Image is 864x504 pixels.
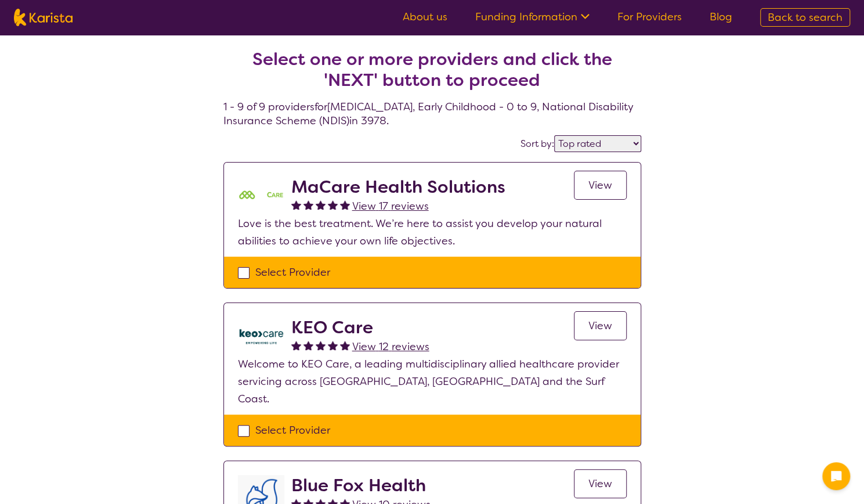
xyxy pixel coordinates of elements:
img: mgttalrdbt23wl6urpfy.png [238,177,284,215]
label: Sort by: [520,138,554,150]
img: fullstar [328,200,338,210]
a: View [574,469,627,498]
span: View [588,477,612,491]
img: fullstar [291,200,301,210]
span: Back to search [768,10,843,24]
p: Welcome to KEO Care, a leading multidisciplinary allied healthcare provider servicing across [GEO... [238,355,627,408]
span: View 17 reviews [352,199,429,213]
span: View 12 reviews [352,340,429,354]
img: fullstar [303,340,313,350]
span: View [588,319,612,333]
img: fullstar [328,340,338,350]
img: a39ze0iqsfmbvtwnthmw.png [238,317,284,355]
h2: KEO Care [291,317,429,338]
p: Love is the best treatment. We’re here to assist you develop your natural abilities to achieve yo... [238,215,627,250]
h4: 1 - 9 of 9 providers for [MEDICAL_DATA] , Early Childhood - 0 to 9 , National Disability Insuranc... [223,21,641,128]
a: View 12 reviews [352,338,429,355]
a: Back to search [760,8,850,27]
span: View [588,178,612,192]
img: fullstar [340,200,350,210]
a: View 17 reviews [352,197,429,215]
h2: MaCare Health Solutions [291,177,505,197]
img: fullstar [291,340,301,350]
img: fullstar [340,340,350,350]
a: Blog [710,10,732,24]
h2: Blue Fox Health [291,475,431,496]
a: Funding Information [475,10,590,24]
img: fullstar [303,200,313,210]
a: View [574,171,627,200]
a: For Providers [617,10,682,24]
h2: Select one or more providers and click the 'NEXT' button to proceed [237,49,627,91]
img: fullstar [316,200,326,210]
a: About us [403,10,447,24]
img: fullstar [316,340,326,350]
a: View [574,311,627,340]
img: Karista logo [14,9,73,26]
